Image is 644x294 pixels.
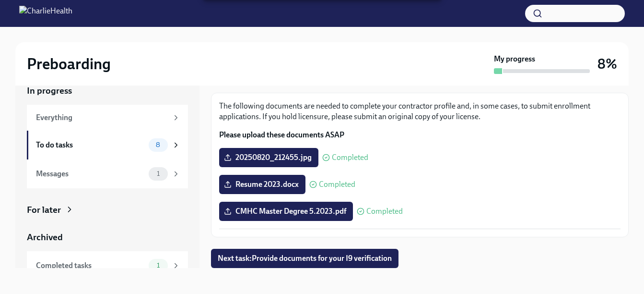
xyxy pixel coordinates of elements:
a: In progress [27,85,188,97]
div: Completed tasks [36,260,145,271]
span: Completed [319,181,355,188]
span: Next task : Provide documents for your I9 verification [218,254,392,263]
span: 20250820_212455.jpg [226,153,312,162]
label: Resume 2023.docx [219,175,305,194]
span: Completed [366,208,403,215]
span: 1 [151,170,165,177]
div: To do tasks [36,140,145,150]
span: Resume 2023.docx [226,180,299,189]
div: For later [27,204,61,216]
div: Everything [36,112,168,123]
a: Completed tasks1 [27,251,188,280]
a: Messages1 [27,159,188,188]
label: CMHC Master Degree 5.2023.pdf [219,202,353,221]
a: Everything [27,105,188,131]
a: For later [27,204,188,216]
strong: Please upload these documents ASAP [219,130,344,139]
button: Next task:Provide documents for your I9 verification [211,249,398,268]
span: CMHC Master Degree 5.2023.pdf [226,207,346,216]
a: To do tasks8 [27,131,188,159]
span: 1 [151,262,165,269]
label: 20250820_212455.jpg [219,148,318,167]
span: Completed [332,154,368,161]
span: 8 [150,141,166,148]
img: CharlieHealth [19,6,72,21]
p: The following documents are needed to complete your contractor profile and, in some cases, to sub... [219,101,621,122]
h3: 8% [597,55,617,73]
strong: My progress [494,54,535,64]
div: Messages [36,169,145,179]
h2: Preboarding [27,54,111,73]
a: Archived [27,231,188,244]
